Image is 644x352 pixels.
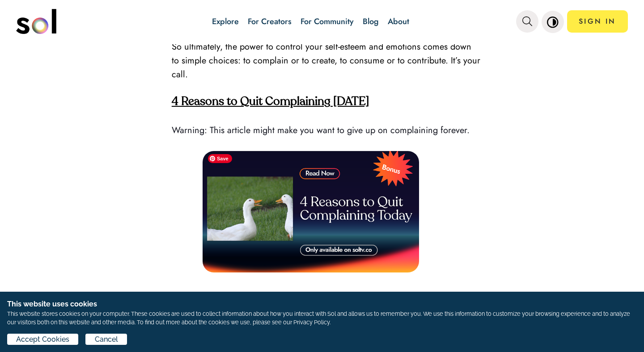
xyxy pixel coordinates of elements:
button: Accept Cookies [7,334,78,345]
a: For Creators [248,16,292,27]
a: SIGN IN [567,10,628,33]
span: So ultimately, the power to control your self-esteem and emotions comes down to simple choices: t... [172,40,480,81]
a: 4 Reasons to Quit Complaining [DATE] [172,96,369,108]
button: Cancel [85,334,127,345]
span: Accept Cookies [16,334,69,345]
a: For Community [301,16,354,27]
a: About [388,16,409,27]
span: Warning: This article might make you want to give up on complaining forever. [172,124,470,137]
p: This website stores cookies on your computer. These cookies are used to collect information about... [7,310,637,327]
a: Explore [212,16,239,27]
span: Cancel [95,334,118,345]
img: AD_4nXezp6A84fChy-9IQEXezRM4apdr0LTW5BPFGpmLY0rBhQD-vzRxJXILhrTT9kCKBZyKafWC53b-C3LxD4N1OqNpkL1d0... [203,151,419,272]
h1: This website uses cookies [7,299,637,310]
span: Save [208,154,232,163]
nav: main navigation [16,6,628,37]
img: logo [16,9,56,34]
a: Blog [363,16,379,27]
